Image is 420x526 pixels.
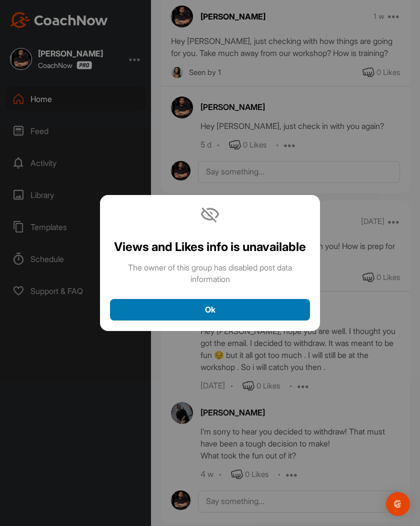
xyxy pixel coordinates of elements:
div: Open Intercom Messenger [386,492,410,516]
span: Ok [205,304,215,314]
img: icon [200,205,220,225]
p: The owner of this group has disabled post data information [110,262,310,284]
button: Ok [110,299,310,320]
h2: Views and Likes info is unavailable [110,239,310,254]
